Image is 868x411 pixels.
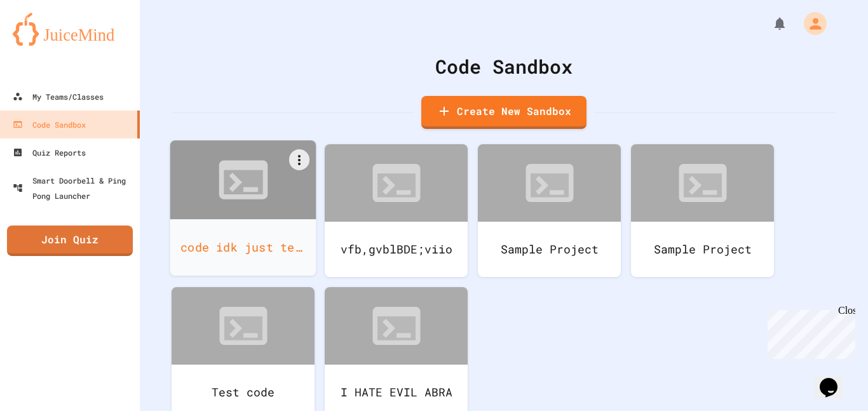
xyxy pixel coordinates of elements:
[170,140,316,276] a: code idk just test seomethiung hopefully soemtimg good
[763,305,855,359] iframe: chat widget
[13,13,127,46] img: logo-orange.svg
[7,226,133,256] a: Join Quiz
[631,144,774,277] a: Sample Project
[325,222,468,277] div: vfb,gvblBDE;viio
[5,5,88,81] div: Chat with us now!Close
[170,219,316,276] div: code idk just test seomethiung hopefully soemtimg good
[478,144,621,277] a: Sample Project
[421,96,587,129] a: Create New Sandbox
[13,89,104,104] div: My Teams/Classes
[631,222,774,277] div: Sample Project
[749,13,790,34] div: My Notifications
[13,145,86,160] div: Quiz Reports
[13,173,135,203] div: Smart Doorbell & Ping Pong Launcher
[172,52,836,81] div: Code Sandbox
[13,117,86,132] div: Code Sandbox
[325,144,468,277] a: vfb,gvblBDE;viio
[478,222,621,277] div: Sample Project
[790,9,830,38] div: My Account
[815,360,855,398] iframe: chat widget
